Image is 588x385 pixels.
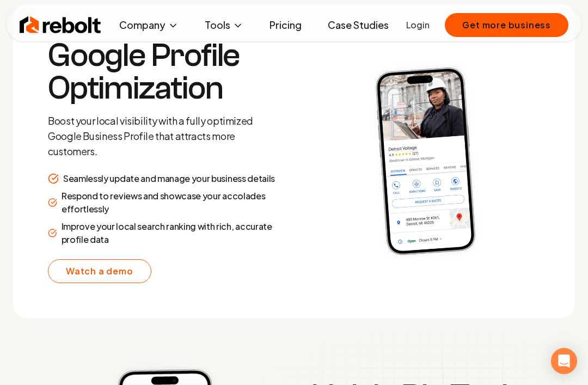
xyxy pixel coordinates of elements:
div: Open Intercom Messenger [551,348,577,374]
a: Pricing [261,14,310,36]
p: Improve your local search ranking with rich, accurate profile data [62,220,277,246]
p: Respond to reviews and showcase your accolades effortlessly [62,190,277,216]
h3: Google Profile Optimization [48,39,277,105]
img: Social Preview [311,39,540,283]
button: Get more business [445,13,568,37]
img: Rebolt Logo [20,14,101,36]
button: Tools [196,14,252,36]
a: Case Studies [319,14,397,36]
p: Seamlessly update and manage your business details [63,172,275,185]
a: Watch a demo [48,259,151,283]
button: Company [111,14,187,36]
p: Boost your local visibility with a fully optimized Google Business Profile that attracts more cus... [48,113,277,159]
a: Login [406,19,430,32]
